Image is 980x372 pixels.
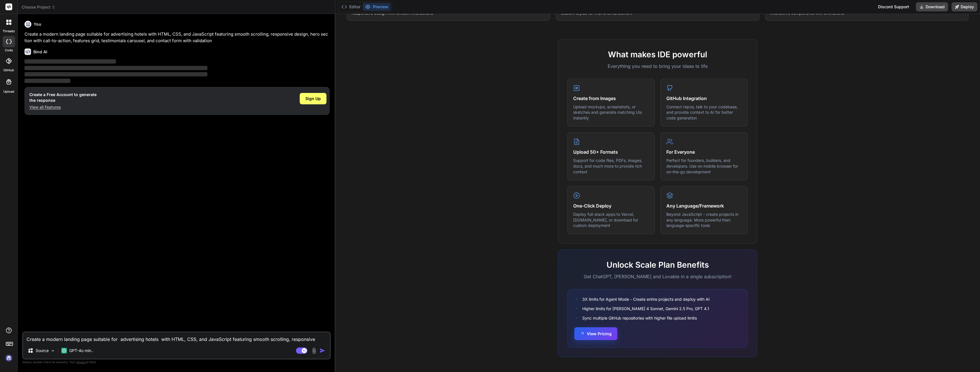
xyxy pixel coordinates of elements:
[339,3,363,11] button: Editor
[24,72,207,76] span: ‌
[573,202,649,209] h4: One-Click Deploy
[34,21,41,27] h6: You
[320,348,325,353] img: icon
[4,353,14,363] img: signin
[5,48,13,53] label: code
[666,95,742,102] h4: GitHub Integration
[363,3,391,11] button: Preview
[573,212,649,228] p: Deploy full-stack apps to Vercel, [DOMAIN_NAME], or download for custom deployment
[666,149,742,155] h4: For Everyone
[573,158,649,174] p: Support for code files, PDFs, images, docs, and much more to provide rich context
[567,259,748,271] h2: Unlock Scale Plan Benefits
[582,306,709,312] span: Higher limits for [PERSON_NAME] 4 Sonnet, Gemini 2.5 Pro, GPT 4.1
[952,2,977,11] button: Deploy
[24,31,330,44] p: Create a modern landing page suitable for advertising hotels with HTML, CSS, and JavaScript featu...
[666,158,742,174] p: Perfect for founders, builders, and developers. Use on mobile browser for on-the-go development
[567,273,748,280] p: Get ChatGPT, [PERSON_NAME] and Lovable in a single subscription!
[61,348,67,353] img: GPT-4o mini
[24,66,207,70] span: ‌
[875,2,912,11] div: Discord Support
[50,348,55,353] img: Pick Models
[3,29,15,34] label: threads
[582,315,697,321] span: Sync multiple GitHub repositories with higher file upload limits
[666,212,742,228] p: Beyond JavaScript - create projects in any language. More powerful than language-specific tools
[36,348,49,353] p: Source
[582,296,710,302] span: 3X limits for Agent Mode - Create entire projects and deploy with AI
[916,2,948,11] button: Download
[573,95,649,102] h4: Create from Images
[573,149,649,155] h4: Upload 50+ Formats
[567,48,748,60] h2: What makes IDE powerful
[29,104,97,110] p: View all Features
[3,89,14,94] label: Upload
[29,92,97,103] h1: Create a Free Account to generate the response
[567,63,748,70] p: Everything you need to bring your ideas to life
[3,68,14,73] label: GitHub
[666,202,742,209] h4: Any Language/Framework
[311,347,317,354] img: attachment
[33,49,47,55] h6: Bind AI
[69,348,93,353] p: GPT-4o min..
[76,360,87,364] span: privacy
[24,59,116,64] span: ‌
[666,104,742,121] p: Connect repos, talk to your codebase, and provide context to AI for better code generation
[22,359,331,365] p: Always double-check its answers. Your in Bind
[22,4,56,10] span: Choose Project
[573,104,649,121] p: Upload mockups, screenshots, or sketches and generate matching UIs instantly
[574,327,617,340] button: View Pricing
[24,79,70,83] span: ‌
[305,96,321,101] span: Sign Up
